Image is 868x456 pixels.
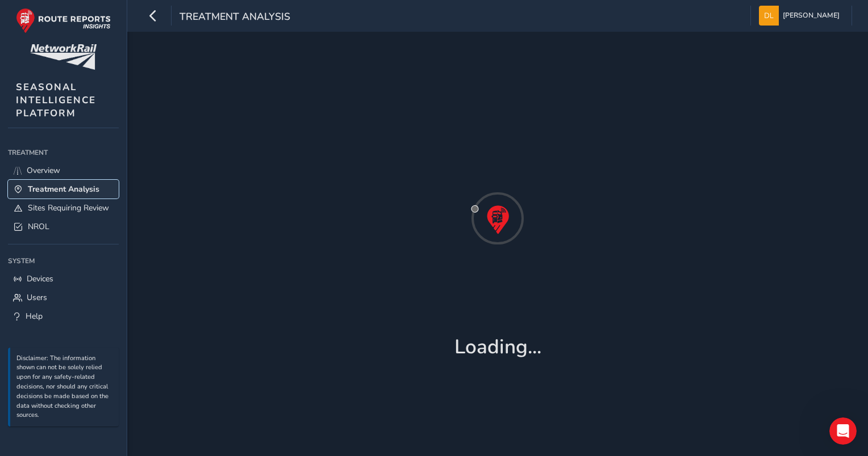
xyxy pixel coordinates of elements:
span: SEASONAL INTELLIGENCE PLATFORM [16,81,96,120]
div: System [8,252,119,269]
h1: Messages [84,5,145,24]
div: • [DATE] [99,51,131,63]
a: Sites Requiring Review [8,199,119,217]
a: Users [8,288,119,307]
span: Devices [27,273,53,284]
p: Disclaimer: The information shown can not be solely relied upon for any safety-related decisions,... [16,354,113,421]
span: Help [26,311,43,322]
span: [PERSON_NAME] [783,6,840,26]
span: Messages [35,380,78,388]
button: Help [114,352,227,397]
span: Hey [PERSON_NAME] 👋 Welcome to the Route Reports Insights Platform. Take a look around! If you ha... [40,40,761,49]
a: Devices [8,269,119,288]
img: rr logo [16,8,111,33]
a: Treatment Analysis [8,180,119,199]
div: Treatment [8,144,119,161]
img: diamond-layout [759,6,779,26]
span: Help [161,380,180,388]
div: Close [199,5,220,25]
button: Send us a message [52,297,175,319]
span: Users [27,292,47,303]
a: NROL [8,217,119,236]
span: Treatment Analysis [28,184,99,195]
a: Overview [8,161,119,180]
span: NROL [28,221,49,232]
h1: Loading... [454,335,541,359]
span: Overview [27,165,60,176]
div: Route-Reports [40,51,97,63]
button: [PERSON_NAME] [759,6,844,26]
img: customer logo [30,44,97,70]
span: Treatment Analysis [180,10,290,26]
span: Sites Requiring Review [28,202,109,213]
a: Help [8,307,119,326]
iframe: Intercom live chat [829,417,857,445]
div: Profile image for Route-Reports [13,40,36,62]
